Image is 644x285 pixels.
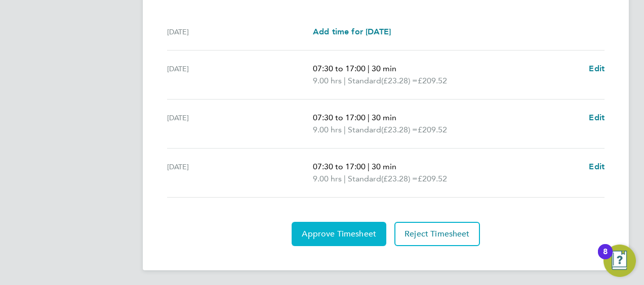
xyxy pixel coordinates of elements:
[589,113,605,122] span: Edit
[405,229,470,239] span: Reject Timesheet
[368,162,370,171] span: |
[313,76,342,85] span: 9.00 hrs
[589,112,605,124] a: Edit
[589,63,605,75] a: Edit
[167,112,313,136] div: [DATE]
[372,64,396,73] span: 30 min
[589,64,605,73] span: Edit
[372,113,396,122] span: 30 min
[313,26,391,38] a: Add time for [DATE]
[394,222,480,246] button: Reject Timesheet
[313,174,342,183] span: 9.00 hrs
[313,113,366,122] span: 07:30 to 17:00
[418,125,447,134] span: £209.52
[292,222,386,246] button: Approve Timesheet
[313,64,366,73] span: 07:30 to 17:00
[348,124,381,136] span: Standard
[368,113,370,122] span: |
[344,76,346,85] span: |
[302,229,376,239] span: Approve Timesheet
[313,162,366,171] span: 07:30 to 17:00
[368,64,370,73] span: |
[603,245,636,277] button: Open Resource Center, 8 new notifications
[603,252,608,265] div: 8
[348,75,381,87] span: Standard
[167,161,313,185] div: [DATE]
[344,125,346,134] span: |
[313,27,391,36] span: Add time for [DATE]
[372,162,396,171] span: 30 min
[381,174,418,183] span: (£23.28) =
[348,173,381,185] span: Standard
[344,174,346,183] span: |
[589,162,605,171] span: Edit
[313,125,342,134] span: 9.00 hrs
[167,26,313,38] div: [DATE]
[418,174,447,183] span: £209.52
[381,125,418,134] span: (£23.28) =
[418,76,447,85] span: £209.52
[589,161,605,173] a: Edit
[167,63,313,87] div: [DATE]
[381,76,418,85] span: (£23.28) =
